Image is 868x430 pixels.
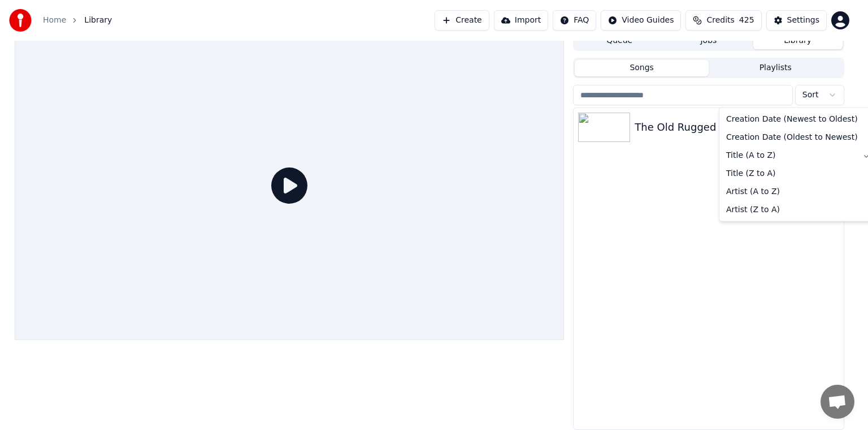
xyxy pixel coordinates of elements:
span: Title (Z to A) [726,168,776,179]
span: Artist (A to Z) [726,186,780,197]
span: Title (A to Z) [726,150,776,161]
span: Artist (Z to A) [726,204,780,216]
span: Creation Date (Oldest to Newest) [726,132,858,143]
span: Creation Date (Newest to Oldest) [726,114,858,125]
